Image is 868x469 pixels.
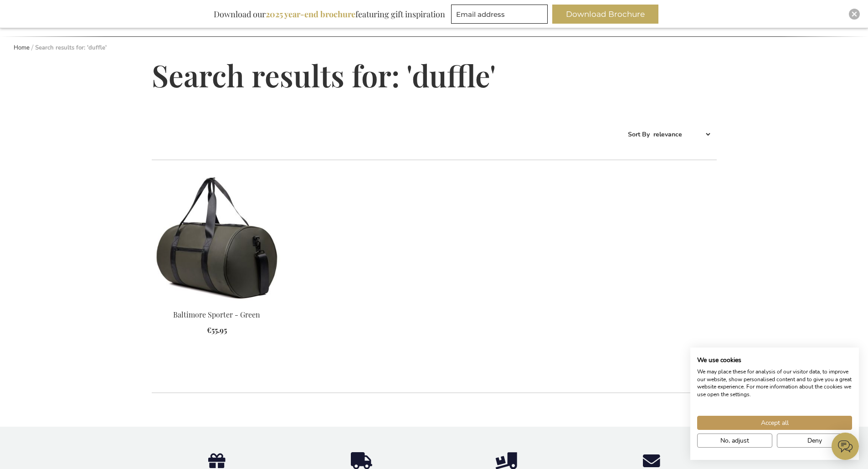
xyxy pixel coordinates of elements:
[761,418,789,428] span: Accept all
[152,175,282,302] img: Baltimore Sporter - Green
[210,5,449,24] div: Download our featuring gift inspiration
[552,5,658,24] button: Download Brochure
[777,434,852,448] button: Deny all cookies
[152,55,496,95] span: Search results for: 'duffle'
[266,9,355,20] b: 2025 year-end brochure
[451,5,550,26] form: marketing offers and promotions
[35,44,107,52] strong: Search results for: 'duffle'
[697,356,852,364] h2: We use cookies
[807,436,822,445] span: Deny
[451,5,548,24] input: Email address
[628,130,650,139] label: Sort By
[852,11,857,17] img: Close
[14,44,30,52] a: Home
[697,416,852,430] button: Accept all cookies
[849,9,860,20] div: Close
[832,433,859,460] iframe: belco-activator-frame
[697,434,772,448] button: Adjust cookie preferences
[720,436,749,445] span: No, adjust
[697,368,852,398] p: We may place these for analysis of our visitor data, to improve our website, show personalised co...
